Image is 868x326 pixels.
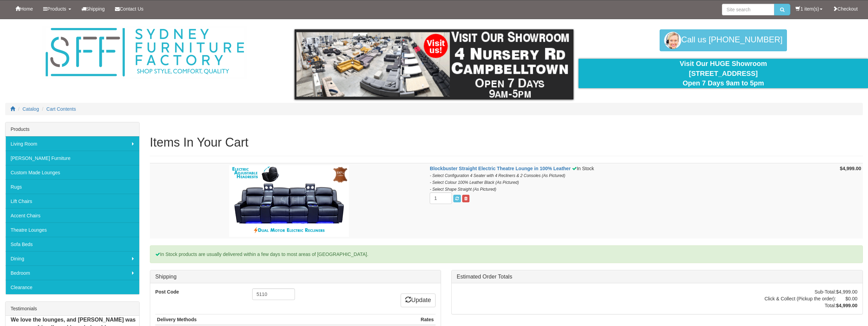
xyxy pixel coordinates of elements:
a: Dining [5,251,139,266]
td: Total: [764,302,836,309]
a: Lift Chairs [5,194,139,208]
img: Sydney Furniture Factory [42,26,247,79]
h1: Items In Your Cart [150,136,863,149]
div: Visit Our HUGE Showroom [STREET_ADDRESS] Open 7 Days 9am to 5pm [584,59,863,88]
img: Blockbuster Straight Electric Theatre Lounge in 100% Leather [229,165,349,237]
a: Catalog [23,106,39,112]
a: Custom Made Lounges [5,165,139,179]
a: Theatre Lounges [5,222,139,237]
h3: Shipping [155,274,436,280]
td: Click & Collect (Pickup the order): [764,295,836,302]
span: Shipping [86,6,105,12]
span: Contact Us [120,6,143,12]
span: Home [20,6,33,12]
a: Clearance [5,280,139,294]
td: $0.00 [836,295,857,302]
a: Contact Us [110,0,148,17]
strong: Rates [421,317,434,322]
i: - Select Shape Straight (As Pictured) [430,187,496,192]
a: Cart Contents [47,106,76,112]
div: In Stock products are usually delivered within a few days to most areas of [GEOGRAPHIC_DATA]. [150,245,863,263]
i: - Select Colour 100% Leather Black (As Pictured) [430,180,519,185]
div: Products [5,122,139,136]
input: Site search [722,4,774,15]
a: Home [10,0,38,17]
a: 1 item(s) [790,0,827,17]
a: Rugs [5,179,139,194]
img: showroom.gif [295,29,574,99]
a: Blockbuster Straight Electric Theatre Lounge in 100% Leather [430,166,571,171]
a: Products [38,0,76,17]
td: $4,999.00 [836,288,857,295]
td: In Stock [428,163,807,239]
div: Testimonials [5,302,139,316]
label: Post Code [150,288,247,295]
a: Shipping [76,0,110,17]
a: Living Room [5,136,139,151]
strong: Delivery Methods [157,317,197,322]
a: Sofa Beds [5,237,139,251]
a: Bedroom [5,266,139,280]
strong: $4,999.00 [836,303,857,308]
a: [PERSON_NAME] Furniture [5,151,139,165]
a: Checkout [828,0,863,17]
td: Sub-Total: [764,288,836,295]
a: Update [401,294,436,307]
a: Accent Chairs [5,208,139,222]
i: - Select Configuration 4 Seater with 4 Recliners & 2 Consoles (As Pictured) [430,173,565,178]
h3: Estimated Order Totals [457,274,857,280]
strong: $4,999.00 [840,166,861,171]
span: Products [47,6,66,12]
